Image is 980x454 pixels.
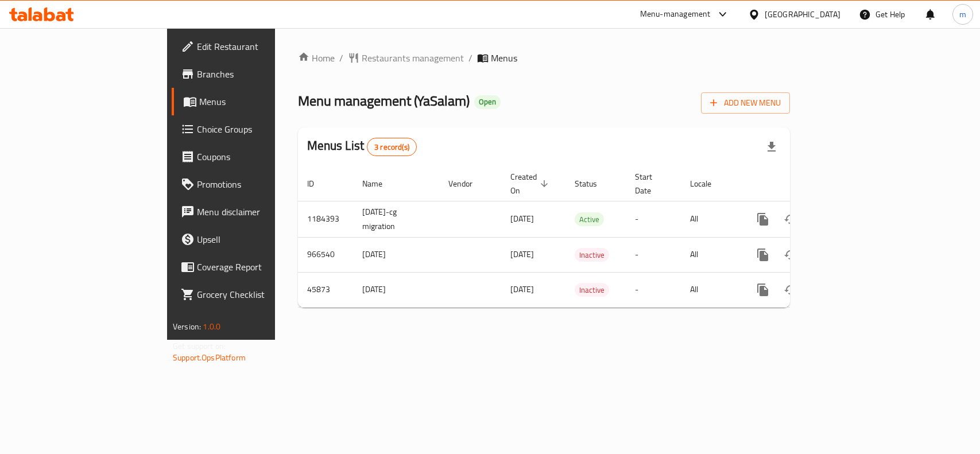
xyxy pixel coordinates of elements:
nav: breadcrumb [298,51,790,65]
span: [DATE] [510,282,534,297]
span: Active [575,213,604,226]
span: 1.0.0 [203,319,220,334]
span: Edit Restaurant [197,40,321,53]
button: Change Status [777,276,804,304]
div: Menu-management [640,7,711,21]
a: Support.OpsPlatform [173,350,246,365]
span: [DATE] [510,211,534,226]
span: Coupons [197,150,321,164]
a: Branches [172,60,331,88]
span: Menus [199,95,321,108]
button: more [749,241,777,269]
li: / [339,51,343,65]
td: All [681,201,740,237]
a: Menu disclaimer [172,198,331,226]
th: Actions [740,166,869,201]
a: Upsell [172,226,331,253]
td: - [626,272,681,307]
a: Edit Restaurant [172,33,331,60]
span: Start Date [635,170,667,197]
span: 3 record(s) [367,142,416,153]
a: Choice Groups [172,115,331,143]
span: Menu disclaimer [197,205,321,219]
a: Promotions [172,170,331,198]
button: Add New Menu [701,92,790,114]
td: All [681,237,740,272]
a: Restaurants management [348,51,464,65]
table: enhanced table [298,166,869,308]
button: Change Status [777,241,804,269]
td: - [626,237,681,272]
td: [DATE] [353,237,439,272]
button: Change Status [777,205,804,233]
button: more [749,276,777,304]
span: Name [362,177,397,191]
div: Inactive [575,283,609,297]
span: Coverage Report [197,260,321,274]
div: Open [474,95,501,109]
span: Locale [690,177,726,191]
span: Grocery Checklist [197,288,321,301]
span: Menus [491,51,517,65]
span: Inactive [575,284,609,297]
div: Export file [758,133,785,161]
span: m [959,8,966,21]
span: Add New Menu [710,96,781,110]
div: Total records count [367,138,417,156]
li: / [468,51,472,65]
span: Menu management ( YaSalam ) [298,88,470,114]
div: [GEOGRAPHIC_DATA] [765,8,840,21]
td: - [626,201,681,237]
td: [DATE] [353,272,439,307]
div: Inactive [575,248,609,262]
span: Created On [510,170,552,197]
span: Get support on: [173,339,226,354]
a: Grocery Checklist [172,281,331,308]
span: ID [307,177,329,191]
td: All [681,272,740,307]
button: more [749,205,777,233]
span: Status [575,177,612,191]
a: Coverage Report [172,253,331,281]
span: Branches [197,67,321,81]
span: Restaurants management [362,51,464,65]
span: Vendor [448,177,487,191]
h2: Menus List [307,137,417,156]
a: Menus [172,88,331,115]
span: Choice Groups [197,122,321,136]
td: [DATE]-cg migration [353,201,439,237]
a: Coupons [172,143,331,170]
span: Version: [173,319,201,334]
span: Upsell [197,232,321,246]
span: Open [474,97,501,107]
span: [DATE] [510,247,534,262]
span: Inactive [575,249,609,262]
span: Promotions [197,177,321,191]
